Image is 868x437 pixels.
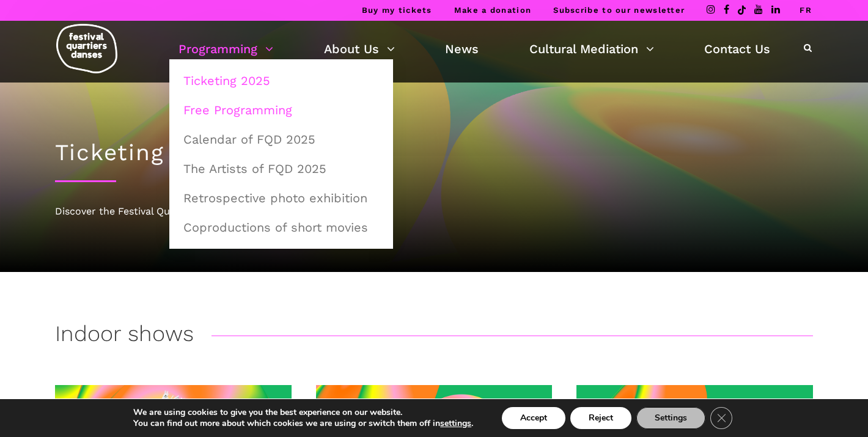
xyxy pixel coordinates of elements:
a: Coproductions of short movies [176,213,386,241]
button: Settings [636,407,705,429]
a: Buy my tickets [362,6,432,15]
a: Ticketing 2025 [176,67,386,95]
a: FR [800,6,812,15]
a: Contact Us [704,39,770,59]
h1: Ticketing 2025 [55,139,813,166]
h3: Indoor shows [55,321,194,351]
a: Retrospective photo exhibition [176,184,386,212]
button: settings [440,418,471,429]
a: Subscribe to our newsletter [553,6,685,15]
img: logo-fqd-med [56,24,117,73]
button: Reject [570,407,631,429]
p: You can find out more about which cookies we are using or switch them off in . [133,418,473,429]
a: News [445,39,479,59]
a: Free Programming [176,96,386,124]
button: Close GDPR Cookie Banner [710,407,732,429]
button: Accept [502,407,565,429]
a: The Artists of FQD 2025 [176,155,386,183]
a: Cultural Mediation [529,39,654,59]
a: Make a donation [454,6,532,15]
a: Programming [178,39,273,59]
p: We are using cookies to give you the best experience on our website. [133,407,473,418]
a: Calendar of FQD 2025 [176,125,386,153]
div: Discover the Festival Quartiers Danses 2025 program ! [55,204,813,219]
a: About Us [324,39,395,59]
